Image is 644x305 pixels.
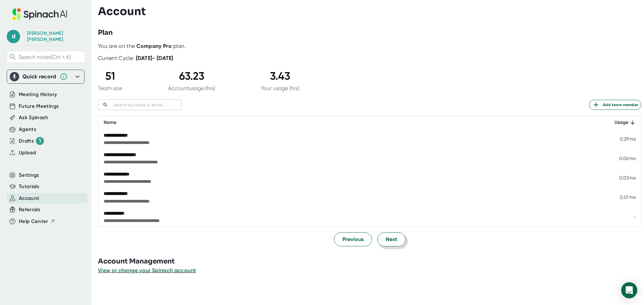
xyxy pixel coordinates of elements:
[342,235,364,243] span: Previous
[7,30,20,43] span: d
[18,54,71,60] span: Search notes (Ctrl + K)
[19,137,44,145] button: Drafts 1
[98,85,122,91] div: Team size
[168,85,215,91] div: Account usage (hrs)
[600,149,641,168] td: 0.06 hrs
[19,218,48,225] span: Help Center
[98,256,644,266] h3: Account Management
[19,126,36,133] button: Agents
[19,91,57,98] button: Meeting History
[19,137,44,145] div: Drafts
[261,85,299,91] div: Your usage (hrs)
[386,235,397,243] span: Next
[600,187,641,207] td: 0.01 hrs
[19,218,55,225] button: Help Center
[168,70,215,82] div: 63.23
[19,171,39,179] button: Settings
[621,282,637,298] div: Open Intercom Messenger
[137,43,172,49] b: Company Pro
[377,232,406,246] button: Next
[136,55,173,61] b: [DATE] - [DATE]
[104,119,595,127] div: Name
[98,267,196,274] span: View or change your Spinach account
[98,5,146,18] h3: Account
[600,168,641,187] td: 0.03 hrs
[19,149,36,157] button: Upload
[19,102,59,110] button: Future Meetings
[334,232,372,246] button: Previous
[36,137,44,145] div: 1
[98,70,122,82] div: 51
[19,195,39,202] button: Account
[605,119,636,127] div: Usage
[19,206,40,214] button: Referrals
[19,183,39,190] button: Tutorials
[22,73,56,80] div: Quick record
[261,70,299,82] div: 3.43
[600,129,641,149] td: 0.29 hrs
[98,55,173,62] div: Current Cycle:
[592,101,638,109] span: Add team member
[19,114,49,122] button: Ask Spinach
[589,100,641,110] button: Add team member
[600,207,641,227] td: -
[98,43,641,50] div: You are on the plan.
[98,266,196,275] button: View or change your Spinach account
[98,28,113,38] h3: Plan
[111,101,182,109] input: Search by name or email...
[27,30,77,42] div: Dennis Walker
[10,70,82,83] div: Quick record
